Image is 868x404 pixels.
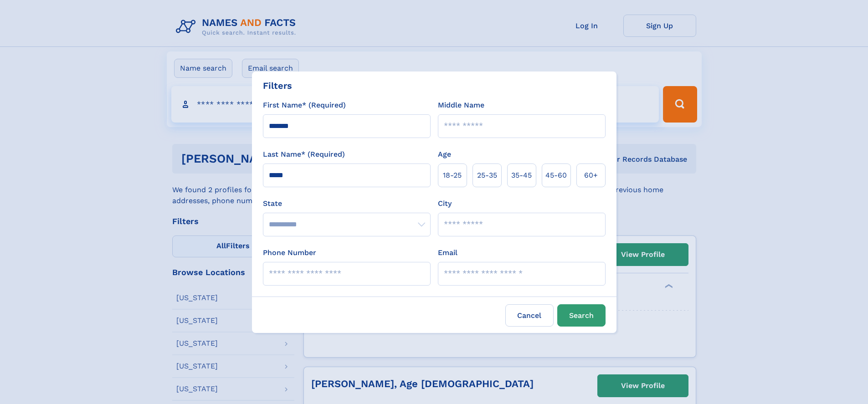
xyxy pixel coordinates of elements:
label: Age [438,149,451,160]
label: City [438,198,452,209]
label: Email [438,247,457,258]
span: 35‑45 [511,170,532,181]
span: 25‑35 [477,170,497,181]
label: Phone Number [263,247,316,258]
label: State [263,198,431,209]
label: Middle Name [438,100,484,111]
label: Cancel [505,304,554,327]
div: Filters [263,79,292,92]
span: 45‑60 [545,170,567,181]
label: Last Name* (Required) [263,149,345,160]
span: 60+ [584,170,598,181]
span: 18‑25 [443,170,462,181]
label: First Name* (Required) [263,100,346,111]
button: Search [557,304,606,327]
